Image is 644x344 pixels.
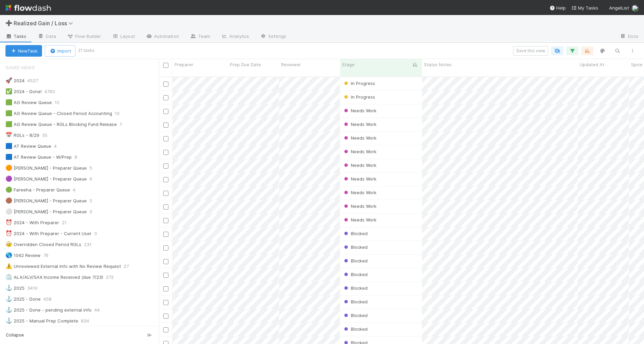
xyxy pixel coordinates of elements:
[5,120,117,129] div: AG Review Queue - RGLs Blocking Fund Release
[343,189,376,196] div: Needs Work
[343,190,376,195] span: Needs Work
[27,284,44,292] span: 3410
[5,2,51,14] img: logo-inverted-e16ddd16eac7371096b0.svg
[5,241,12,247] span: 🤕
[5,197,87,205] div: [PERSON_NAME] - Preparer Queue
[343,272,368,277] span: Blocked
[343,94,375,100] span: In Progress
[5,252,12,258] span: 🌎
[163,123,168,128] input: Toggle Row Selected
[343,217,376,223] span: Needs Work
[343,298,368,305] div: Blocked
[343,203,376,210] div: Needs Work
[163,163,168,169] input: Toggle Row Selected
[255,31,292,42] a: Settings
[81,317,96,325] span: 834
[5,61,35,74] span: Saved Views
[5,307,12,313] span: ⚓
[5,263,12,269] span: ⚠️
[5,121,12,127] span: 🟩
[5,88,12,94] span: ✅
[5,87,42,96] div: 2024 - Done!
[5,76,25,85] div: 2024
[571,4,598,11] a: My Tasks
[5,164,87,172] div: [PERSON_NAME] - Preparer Queue
[175,61,193,68] span: Preparer
[343,258,368,263] span: Blocked
[163,109,168,114] input: Toggle Row Selected
[55,98,66,107] span: 10
[5,317,78,325] div: 2025 - Manual Prep Complete
[5,153,72,161] div: AT Review Queue - W/Prep
[62,218,73,227] span: 21
[61,31,107,42] a: Flow Builder
[5,229,92,238] div: 2024 - With Preparer - Current User
[614,31,644,42] a: Docs
[163,232,168,237] input: Toggle Row Selected
[5,240,81,249] div: Overridden Closed Period RGLs
[78,47,95,54] small: 21 tasks
[5,296,12,302] span: ⚓
[343,162,376,169] div: Needs Work
[343,271,368,278] div: Blocked
[90,207,99,216] span: 0
[94,306,107,314] span: 44
[343,107,376,114] div: Needs Work
[5,98,52,107] div: AG Review Queue
[343,121,376,127] span: Needs Work
[609,5,629,11] span: AngelList
[54,142,64,150] span: 4
[163,218,168,223] input: Toggle Row Selected
[343,257,368,264] div: Blocked
[5,318,12,324] span: ⚓
[343,285,368,291] div: Blocked
[5,175,87,183] div: [PERSON_NAME] - Preparer Queue
[120,120,129,129] span: 7
[5,207,87,216] div: [PERSON_NAME] - Preparer Queue
[343,326,368,332] span: Blocked
[163,63,168,68] input: Toggle All Rows Selected
[163,286,168,291] input: Toggle Row Selected
[5,154,12,160] span: 🟦
[90,175,99,183] span: 6
[5,33,27,40] span: Tasks
[163,314,168,319] input: Toggle Row Selected
[5,218,59,227] div: 2024 - With Preparer
[73,186,82,194] span: 4
[230,61,261,68] span: Prep Due Date
[343,148,376,155] div: Needs Work
[281,61,301,68] span: Reviewer
[5,251,41,260] div: 1042 Review
[5,132,12,138] span: 📅
[5,142,51,150] div: AT Review Queue
[5,285,12,291] span: ⚓
[342,61,355,68] span: Stage
[43,251,55,260] span: 76
[5,187,12,192] span: 🟢
[163,82,168,87] input: Toggle Row Selected
[571,5,598,11] span: My Tasks
[163,327,168,332] input: Toggle Row Selected
[43,295,58,303] span: 458
[343,326,368,332] div: Blocked
[115,109,126,118] span: 10
[513,46,548,56] button: Save this view
[343,176,376,182] span: Needs Work
[5,198,12,203] span: 🟤
[343,81,375,86] span: In Progress
[343,313,368,318] span: Blocked
[5,284,25,292] div: 2025
[44,87,62,96] span: 4760
[5,20,12,26] span: ➕
[216,31,255,42] a: Analytics
[106,273,121,282] span: 272
[5,131,39,140] div: RGLs - 8/29
[343,230,368,237] div: Blocked
[343,244,368,250] span: Blocked
[163,150,168,155] input: Toggle Row Selected
[163,177,168,182] input: Toggle Row Selected
[343,162,376,168] span: Needs Work
[5,219,12,225] span: ⏰
[163,136,168,141] input: Toggle Row Selected
[94,229,104,238] span: 0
